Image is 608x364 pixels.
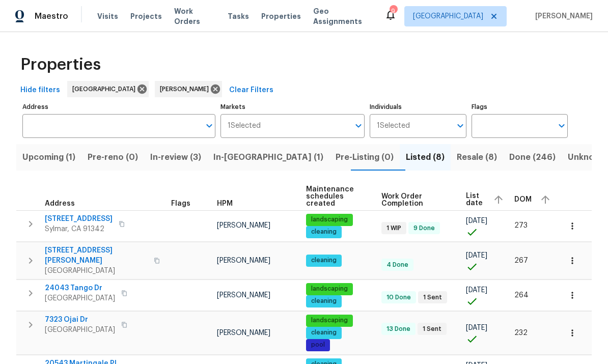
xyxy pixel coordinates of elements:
[453,119,467,133] button: Open
[20,84,60,97] span: Hide filters
[406,150,445,164] span: Listed (8)
[457,150,497,164] span: Resale (8)
[45,283,115,293] span: 24043 Tango Dr
[514,292,529,299] span: 264
[466,324,487,331] span: [DATE]
[531,11,593,21] span: [PERSON_NAME]
[514,257,528,264] span: 267
[413,11,483,21] span: [GEOGRAPHIC_DATA]
[22,104,215,110] label: Address
[307,228,341,236] span: cleaning
[307,215,352,224] span: landscaping
[336,150,394,164] span: Pre-Listing (0)
[217,200,233,207] span: HPM
[202,119,216,133] button: Open
[466,217,487,225] span: [DATE]
[22,150,75,164] span: Upcoming (1)
[174,6,215,26] span: Work Orders
[409,224,439,233] span: 9 Done
[45,266,148,276] span: [GEOGRAPHIC_DATA]
[555,119,569,133] button: Open
[217,257,270,264] span: [PERSON_NAME]
[472,104,568,110] label: Flags
[509,150,556,164] span: Done (246)
[382,293,415,302] span: 10 Done
[307,316,352,325] span: landscaping
[419,325,446,333] span: 1 Sent
[35,11,68,21] span: Maestro
[381,193,449,207] span: Work Order Completion
[382,224,405,233] span: 1 WIP
[45,214,113,224] span: [STREET_ADDRESS]
[217,222,270,229] span: [PERSON_NAME]
[45,293,115,303] span: [GEOGRAPHIC_DATA]
[217,329,270,337] span: [PERSON_NAME]
[45,325,115,335] span: [GEOGRAPHIC_DATA]
[97,11,118,21] span: Visits
[514,329,528,337] span: 232
[45,224,113,234] span: Sylmar, CA 91342
[72,84,140,94] span: [GEOGRAPHIC_DATA]
[382,325,414,333] span: 13 Done
[217,292,270,299] span: [PERSON_NAME]
[351,119,366,133] button: Open
[213,150,323,164] span: In-[GEOGRAPHIC_DATA] (1)
[130,11,162,21] span: Projects
[171,200,190,207] span: Flags
[307,341,329,349] span: pool
[306,186,364,207] span: Maintenance schedules created
[45,200,75,207] span: Address
[228,122,261,130] span: 1 Selected
[20,60,101,70] span: Properties
[150,150,201,164] span: In-review (3)
[16,81,64,100] button: Hide filters
[313,6,372,26] span: Geo Assignments
[466,252,487,259] span: [DATE]
[307,328,341,337] span: cleaning
[307,285,352,293] span: landscaping
[466,287,487,294] span: [DATE]
[377,122,410,130] span: 1 Selected
[228,13,249,20] span: Tasks
[382,261,412,269] span: 4 Done
[155,81,222,97] div: [PERSON_NAME]
[229,84,273,97] span: Clear Filters
[307,297,341,305] span: cleaning
[466,192,485,207] span: List date
[390,6,397,16] div: 9
[261,11,301,21] span: Properties
[45,315,115,325] span: 7323 Ojai Dr
[514,196,532,203] span: DOM
[67,81,149,97] div: [GEOGRAPHIC_DATA]
[160,84,213,94] span: [PERSON_NAME]
[45,245,148,266] span: [STREET_ADDRESS][PERSON_NAME]
[220,104,365,110] label: Markets
[88,150,138,164] span: Pre-reno (0)
[225,81,278,100] button: Clear Filters
[370,104,466,110] label: Individuals
[307,256,341,265] span: cleaning
[514,222,528,229] span: 273
[419,293,446,302] span: 1 Sent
